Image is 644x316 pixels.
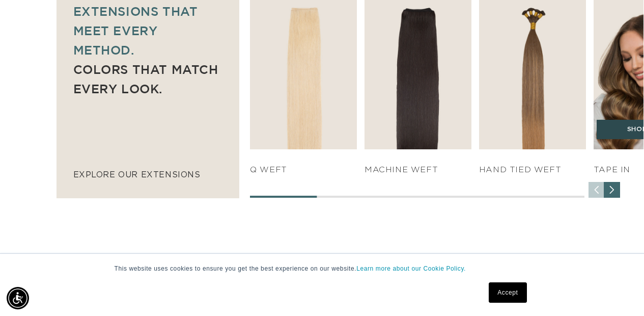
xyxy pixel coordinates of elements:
p: Extensions that [73,2,223,21]
div: Accessibility Menu [7,287,29,309]
p: Colors that match every look. [73,60,223,98]
a: Learn more about our Cookie Policy. [356,265,466,272]
p: meet every method. [73,21,223,60]
h4: Machine Weft [365,165,471,175]
div: Next slide [604,182,620,198]
h4: HAND TIED WEFT [479,165,586,175]
p: This website uses cookies to ensure you get the best experience on our website. [115,264,530,273]
p: explore our extensions [73,168,223,182]
h4: q weft [250,165,357,175]
iframe: Chat Widget [593,267,644,316]
a: Accept [489,282,526,303]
